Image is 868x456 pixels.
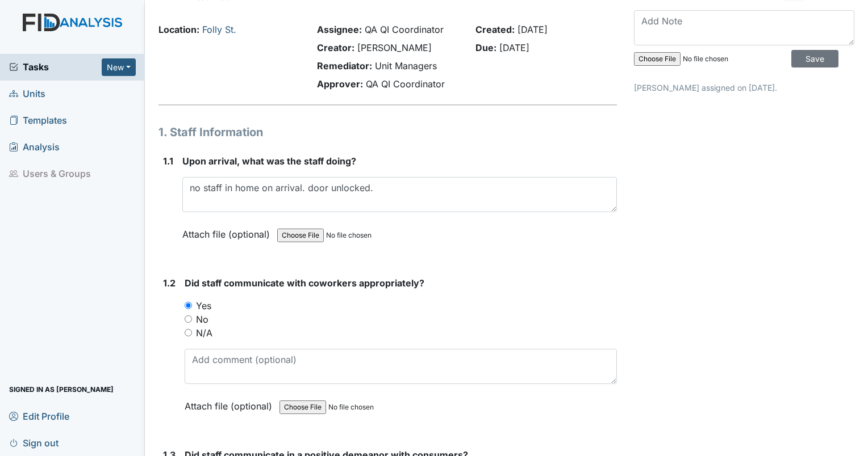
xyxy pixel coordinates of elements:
span: Signed in as [PERSON_NAME] [9,381,114,398]
label: 1.1 [163,154,173,168]
span: [PERSON_NAME] [357,42,432,53]
span: Units [9,85,45,103]
strong: Creator: [317,42,354,53]
span: Edit Profile [9,407,69,425]
span: Unit Managers [375,60,437,71]
span: Templates [9,112,67,129]
label: 1.2 [163,276,176,290]
span: QA QI Coordinator [366,78,445,90]
span: Analysis [9,138,60,156]
span: QA QI Coordinator [365,24,444,35]
label: Attach file (optional) [182,221,274,241]
strong: Assignee: [317,24,362,35]
label: Attach file (optional) [185,393,277,413]
strong: Created: [475,24,515,35]
a: Folly St. [202,24,236,35]
span: [DATE] [518,24,548,35]
span: Sign out [9,434,59,451]
strong: Approver: [317,78,363,90]
p: [PERSON_NAME] assigned on [DATE]. [634,82,854,94]
input: Save [791,50,838,67]
button: New [102,58,136,76]
input: No [185,315,192,323]
label: Yes [196,299,211,313]
input: N/A [185,329,192,336]
h1: 1. Staff Information [158,124,617,141]
a: Tasks [9,60,102,74]
strong: Due: [475,42,496,53]
input: Yes [185,302,192,309]
label: No [196,313,208,326]
strong: Location: [158,24,199,35]
span: Did staff communicate with coworkers appropriately? [185,277,424,289]
label: N/A [196,326,212,340]
span: [DATE] [499,42,529,53]
strong: Remediator: [317,60,372,71]
span: Upon arrival, what was the staff doing? [182,155,356,167]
